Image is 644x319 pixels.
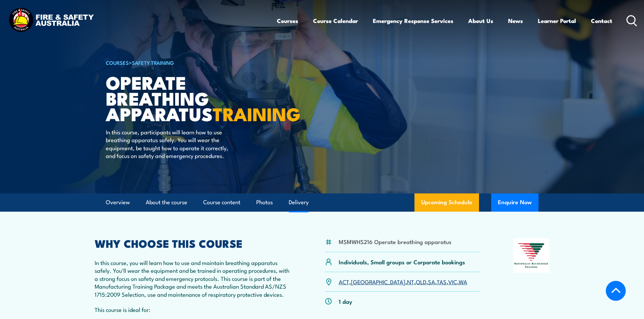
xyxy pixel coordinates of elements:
[407,277,414,286] a: NT
[428,277,435,286] a: SA
[448,277,457,286] a: VIC
[106,58,273,67] h6: >
[538,12,576,30] a: Learner Portal
[459,277,467,286] a: WA
[106,193,130,211] a: Overview
[132,59,174,66] a: Safety Training
[416,277,426,286] a: QLD
[289,193,309,211] a: Delivery
[339,258,465,266] p: Individuals, Small groups or Corporate bookings
[339,277,349,286] a: ACT
[339,297,352,305] p: 1 day
[106,74,273,122] h1: Operate Breathing Apparatus
[256,193,273,211] a: Photos
[373,12,453,30] a: Emergency Response Services
[491,193,539,212] button: Enquire Now
[313,12,358,30] a: Course Calendar
[591,12,612,30] a: Contact
[95,305,292,313] p: This course is ideal for:
[437,277,447,286] a: TAS
[213,99,301,127] strong: TRAINING
[95,259,292,298] p: In this course, you will learn how to use and maintain breathing apparatus safely. You'll wear th...
[106,59,129,66] a: COURSES
[414,193,479,212] a: Upcoming Schedule
[468,12,493,30] a: About Us
[508,12,523,30] a: News
[339,278,467,286] p: , , , , , , ,
[277,12,298,30] a: Courses
[106,128,229,160] p: In this course, participants will learn how to use breathing apparatus safely. You will wear the ...
[339,238,451,245] li: MSMWHS216 Operate breathing apparatus
[203,193,240,211] a: Course content
[513,238,550,273] img: Nationally Recognised Training logo.
[351,277,405,286] a: [GEOGRAPHIC_DATA]
[95,238,292,248] h2: WHY CHOOSE THIS COURSE
[146,193,187,211] a: About the course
